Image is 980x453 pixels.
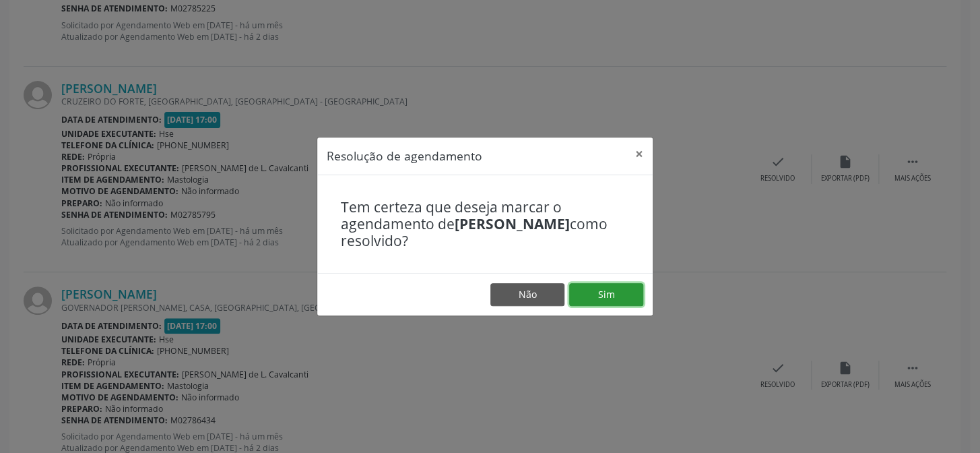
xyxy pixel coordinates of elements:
h5: Resolução de agendamento [327,147,482,164]
button: Close [626,138,653,171]
button: Sim [569,283,643,306]
b: [PERSON_NAME] [455,214,570,233]
button: Não [490,283,564,306]
h4: Tem certeza que deseja marcar o agendamento de como resolvido? [341,199,629,250]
